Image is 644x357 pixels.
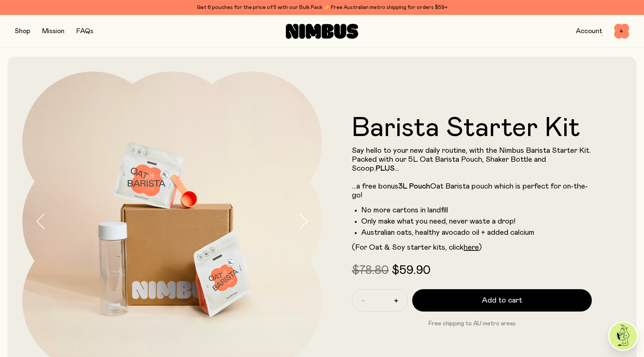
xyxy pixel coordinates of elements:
button: Add to cart [412,289,592,312]
a: Account [576,28,602,35]
button: 4 [614,24,629,39]
div: Get 6 pouches for the price of 5 with our Bulk Pack ✨ Free Australian metro shipping for orders $59+ [15,3,629,12]
a: Mission [42,28,64,35]
p: Free shipping to AU metro areas [352,319,592,328]
li: Only make what you need, never waste a drop! [361,217,592,226]
h1: Barista Starter Kit [352,115,592,142]
span: $78.80 [352,265,389,277]
span: $59.90 [392,265,430,277]
span: Add to cart [482,295,522,306]
p: (For Oat & Soy starter kits, click ) [352,243,592,252]
strong: Pouch [409,183,430,190]
a: here [464,244,479,251]
p: Say hello to your new daily routine, with the Nimbus Barista Starter Kit. Packed with our 5L Oat ... [352,146,592,200]
img: agent [609,322,637,350]
strong: 3L [398,183,407,190]
li: No more cartons in landfill [361,206,592,215]
a: FAQs [76,28,93,35]
strong: PLUS [376,165,395,172]
li: Australian oats, healthy avocado oil + added calcium [361,228,592,237]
